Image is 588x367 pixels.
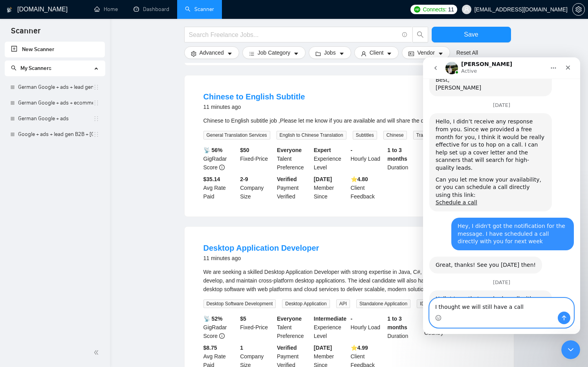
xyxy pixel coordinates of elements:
span: General Translation Services [203,131,270,139]
a: homeHome [94,6,118,13]
a: Desktop Application Developer [203,244,319,252]
span: info-circle [219,165,225,170]
li: German Google + ads + lead gen B2B [5,79,105,95]
b: Intermediate [314,316,346,322]
span: Save [464,29,478,39]
span: user [361,51,366,57]
div: GigRadar Score [202,146,239,172]
span: Client [370,48,384,57]
div: Fixed-Price [238,146,275,172]
span: Connects: [423,5,446,14]
b: 1 to 3 months [387,316,407,330]
button: barsJob Categorycaret-down [242,46,306,59]
button: Save [432,27,511,42]
a: Google + ads + lead gen B2B + [GEOGRAPHIC_DATA] [18,127,93,142]
b: 1 to 3 months [387,147,407,162]
a: dashboardDashboard [134,6,169,13]
a: setting [572,6,585,13]
div: Client Feedback [349,175,386,201]
b: 📡 52% [203,316,223,322]
button: settingAdvancedcaret-down [184,46,239,59]
span: holder [93,84,99,90]
span: Advanced [200,48,224,57]
span: Desktop Application [282,299,330,308]
div: Hourly Load [349,314,386,340]
b: ⭐️ 4.99 [351,345,368,351]
b: [DATE] [314,176,332,182]
span: user [464,7,469,12]
div: Duration [386,146,423,172]
span: Desktop Software Development [203,299,276,308]
span: caret-down [387,51,392,57]
div: 11 minutes ago [203,253,319,263]
div: Talent Preference [275,314,312,340]
span: info-circle [219,333,225,339]
div: Hourly Load [349,146,386,172]
span: setting [191,51,196,57]
b: Verified [277,176,297,182]
span: Jobs [324,48,336,57]
span: double-left [93,349,101,356]
a: searchScanner [185,6,214,13]
span: holder [93,116,99,122]
div: Fixed-Price [238,314,275,340]
div: Company Size [238,175,275,201]
span: 11 [448,5,454,14]
span: API [336,299,350,308]
button: Send a message… [135,254,147,267]
div: Hello! I see that you had a call with [PERSON_NAME] [DATE], where she covered all the features an... [6,233,129,304]
b: $ 5 [240,316,246,322]
a: Reset All [456,48,478,57]
a: New Scanner [11,42,99,57]
b: $35.14 [203,176,220,182]
div: Experience Level [312,146,349,172]
a: German Google + ads + ecommerce [18,95,93,111]
b: Everyone [277,147,302,153]
span: Chinese [383,131,407,139]
span: holder [93,131,99,138]
a: Chinese to English Subtitle [203,92,305,101]
button: setting [572,3,585,16]
div: Payment Verified [275,175,312,201]
img: upwork-logo.png [414,6,420,13]
li: New Scanner [5,42,105,57]
b: 2-9 [240,176,248,182]
div: Experience Level [312,314,349,340]
button: folderJobscaret-down [309,46,351,59]
textarea: Message… [7,241,150,254]
span: setting [573,6,584,13]
span: caret-down [438,51,443,57]
button: idcardVendorcaret-down [402,46,450,59]
button: userClientcaret-down [354,46,399,59]
div: Viktor says… [6,233,151,321]
iframe: Intercom live chat [561,340,580,359]
b: - [351,147,353,153]
span: idcard [408,51,414,57]
span: My Scanners [20,65,51,72]
span: info-circle [402,32,407,37]
div: Chinese to English subtitle job ,Please let me know if you are available and will share the detai... [203,116,495,125]
div: Duration [386,314,423,340]
button: search [412,27,428,42]
span: English to Chinese Translation [277,131,346,139]
b: Expert [314,147,331,153]
span: search [11,65,16,71]
div: We are seeking a skilled Desktop Application Developer with strong expertise in Java, C#, and Pyt... [203,268,495,294]
span: bars [249,51,255,57]
b: $8.75 [203,345,217,351]
span: Standalone Application [356,299,410,308]
div: Hello! I see that you had a call with [PERSON_NAME] [DATE], where she covered all the features an... [13,238,123,299]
